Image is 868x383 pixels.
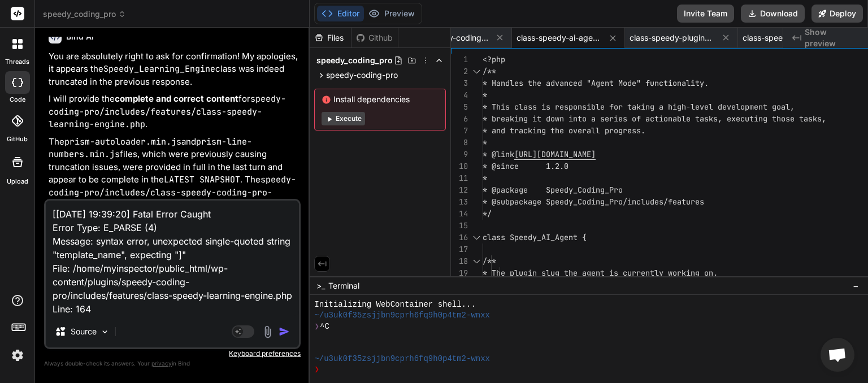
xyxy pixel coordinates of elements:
[451,113,468,125] div: 6
[451,137,468,149] div: 8
[49,50,298,89] p: You are absolutely right to ask for confirmation! My apologies, it appears the class was indeed t...
[704,78,709,88] span: .
[743,32,827,43] span: class-speedy-learning-engine.php
[451,54,468,66] div: 1
[316,280,325,291] span: >_
[469,232,484,243] div: Click to collapse the range.
[451,208,468,220] div: 14
[5,57,29,67] label: threads
[853,280,859,291] span: −
[451,77,468,89] div: 3
[316,55,393,66] span: speedy_coding_pro
[451,255,468,267] div: 18
[483,54,505,64] span: <?php
[483,185,623,195] span: * @package Speedy_Coding_Pro
[314,321,320,332] span: ❯
[364,6,419,21] button: Preview
[328,280,359,291] span: Terminal
[704,102,795,112] span: el development goal,
[451,232,468,243] div: 16
[103,63,215,75] code: Speedy_Learning_Engine
[514,149,596,159] span: [URL][DOMAIN_NAME]
[317,6,364,21] button: Editor
[261,325,274,338] img: attachment
[320,321,329,332] span: ^C
[451,160,468,172] div: 10
[469,66,484,77] div: Click to collapse the range.
[451,243,468,255] div: 17
[517,32,601,43] span: class-speedy-ai-agent.php
[451,196,468,208] div: 13
[322,112,365,125] button: Execute
[686,268,718,278] span: ing on.
[483,268,686,278] span: * The plugin slug the agent is currently work
[279,326,290,337] img: icon
[451,149,468,160] div: 9
[677,5,734,23] button: Invite Team
[314,364,320,375] span: ❯
[704,114,826,124] span: sks, executing those tasks,
[451,89,468,101] div: 4
[451,172,468,184] div: 11
[43,8,126,20] span: speedy_coding_pro
[483,161,568,171] span: * @since 1.2.0
[310,32,351,43] div: Files
[805,27,859,49] span: Show preview
[483,197,704,207] span: * @subpackage Speedy_Coding_Pro/includes/features
[451,66,468,77] div: 2
[49,136,252,160] code: prism-line-numbers.min.js
[451,267,468,279] div: 19
[164,174,240,185] code: LATEST SNAPSHOT
[66,31,94,42] h6: Bind AI
[451,220,468,232] div: 15
[483,232,587,242] span: class Speedy_AI_Agent {
[630,32,714,43] span: class-speedy-plugin-planner.php
[44,349,301,358] p: Keyboard preferences
[451,125,468,137] div: 7
[49,93,298,131] p: I will provide the for .
[351,32,398,43] div: Github
[483,114,704,124] span: * breaking it down into a series of actionable ta
[64,136,181,147] code: prism-autoloader.min.js
[314,354,490,364] span: ~/u3uk0f35zsjjbn9cprh6fq9h0p4tm2-wnxx
[44,358,301,369] p: Always double-check its answers. Your in Bind
[741,5,805,23] button: Download
[451,101,468,113] div: 5
[322,94,439,105] span: Install dependencies
[483,78,704,88] span: * Handles the advanced "Agent Mode" functionality
[483,102,704,112] span: * This class is responsible for taking a high-lev
[49,93,286,130] code: speedy-coding-pro/includes/features/class-speedy-learning-engine.php
[71,326,97,337] p: Source
[326,69,398,81] span: speedy-coding-pro
[811,5,863,23] button: Deploy
[7,134,28,144] label: GitHub
[49,136,298,237] p: The and files, which were previously causing truncation issues, were provided in full in the last...
[10,95,25,105] label: code
[7,177,28,186] label: Upload
[100,327,110,337] img: Pick Models
[314,299,475,310] span: Initializing WebContainer shell...
[49,174,296,211] code: speedy-coding-pro/includes/class-speedy-coding-pro-admin.php
[151,360,172,367] span: privacy
[483,125,645,136] span: * and tracking the overall progress.
[469,255,484,267] div: Click to collapse the range.
[451,184,468,196] div: 12
[483,149,514,159] span: * @link
[115,93,238,104] strong: complete and correct content
[850,277,861,295] button: −
[821,338,854,372] a: Open chat
[314,310,490,321] span: ~/u3uk0f35zsjjbn9cprh6fq9h0p4tm2-wnxx
[8,346,27,365] img: settings
[46,201,299,316] textarea: [[DATE] 19:39:20] Fatal Error Caught Error Type: E_PARSE (4) Message: syntax error, unexpected si...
